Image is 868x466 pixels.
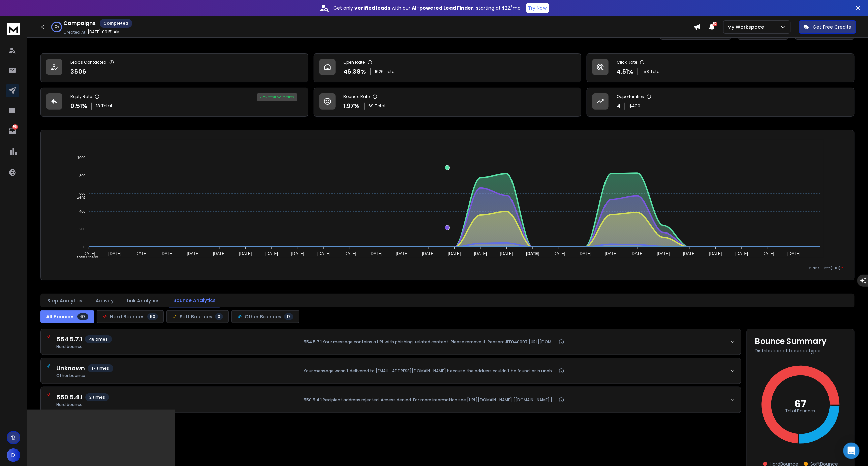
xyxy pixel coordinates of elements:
tspan: [DATE] [762,251,774,256]
span: 2 times [85,393,109,401]
span: Your message wasn't delivered to [EMAIL_ADDRESS][DOMAIN_NAME] because the address couldn't be fou... [304,368,556,374]
span: 554 5.7.1 Your message contains a URL with phishing-related content. Please remove it. Reason: JF... [304,339,556,345]
tspan: [DATE] [82,251,95,256]
tspan: [DATE] [265,251,278,256]
p: My Workspace [728,24,767,30]
button: Link Analytics [123,293,164,308]
p: Try Now [528,5,547,11]
tspan: [DATE] [187,251,199,256]
tspan: [DATE] [736,251,748,256]
tspan: [DATE] [579,251,592,256]
span: 50 [147,313,158,320]
span: 550 5.4.1 [56,393,83,402]
tspan: [DATE] [553,251,565,256]
span: 158 [642,69,649,74]
tspan: [DATE] [631,251,644,256]
p: 56 [12,124,18,130]
tspan: [DATE] [239,251,252,256]
tspan: [DATE] [657,251,670,256]
button: Step Analytics [43,293,86,308]
p: Distribution of bounce types [755,347,846,354]
span: 69 [369,103,374,109]
span: 0 [215,313,223,320]
span: Total [375,103,386,109]
text: 67 [795,397,807,411]
a: Reply Rate0.51%18Total22% positive replies [40,88,308,117]
tspan: [DATE] [709,251,722,256]
tspan: [DATE] [213,251,226,256]
span: Unknown [56,364,85,373]
button: 550 5.4.12 timesHard bounce550 5.4.1 Recipient address rejected: Access denied. For more informat... [41,387,741,413]
p: Reply Rate [70,94,92,99]
p: 3506 [70,67,86,76]
a: Click Rate4.51%158Total [587,53,855,82]
tspan: [DATE] [344,251,356,256]
tspan: [DATE] [370,251,382,256]
p: [DATE] 09:51 AM [88,29,120,35]
a: Open Rate46.38%1626Total [314,53,582,82]
a: Bounce Rate1.97%69Total [314,88,582,117]
a: 56 [6,124,19,138]
button: D [7,448,20,462]
tspan: 800 [79,174,85,178]
span: Hard bounce [56,402,109,407]
tspan: 600 [79,191,85,195]
tspan: 200 [79,227,85,231]
button: 554 5.7.148 timesHard bounce554 5.7.1 Your message contains a URL with phishing-related content. ... [41,329,741,355]
tspan: [DATE] [161,251,174,256]
span: Total [650,69,661,74]
span: Total [101,103,112,109]
p: x-axis : Date(UTC) [52,266,843,271]
button: Bounce Analytics [169,293,220,308]
strong: verified leads [355,5,391,11]
button: Unknown17 timesOther bounceYour message wasn't delivered to [EMAIL_ADDRESS][DOMAIN_NAME] because ... [41,358,741,384]
p: $ 400 [629,103,640,109]
p: Get Free Credits [813,24,851,30]
strong: AI-powered Lead Finder, [412,5,475,11]
p: 46.38 % [344,67,366,76]
span: Hard Bounces [110,313,145,320]
span: 1626 [375,69,384,74]
text: Total Bounces [786,408,815,414]
span: Hard bounce [56,344,112,349]
span: All Bounces [46,313,75,320]
tspan: [DATE] [526,251,539,256]
p: 4 [617,101,621,111]
button: Activity [92,293,118,308]
span: Soft Bounces [180,313,212,320]
tspan: [DATE] [134,251,147,256]
p: Click Rate [617,60,637,65]
p: Created At: [63,30,86,35]
img: logo [7,23,20,35]
p: Open Rate [344,60,365,65]
h1: Campaigns [63,19,96,27]
span: Total [385,69,396,74]
p: Opportunities [617,94,644,99]
tspan: [DATE] [108,251,121,256]
span: Sent [71,195,85,200]
tspan: [DATE] [788,251,801,256]
span: Other bounce [56,373,113,378]
div: Completed [100,19,132,28]
tspan: 1000 [77,156,85,160]
span: 17 times [88,364,113,372]
span: 48 times [85,335,112,343]
p: Leads Contacted [70,60,106,65]
tspan: [DATE] [500,251,513,256]
span: 67 [77,313,88,320]
div: Open Intercom Messenger [843,443,860,459]
a: Opportunities4$400 [587,88,855,117]
tspan: [DATE] [683,251,696,256]
span: 18 [96,103,100,109]
tspan: [DATE] [448,251,461,256]
h3: Bounce Summary [755,337,846,345]
tspan: [DATE] [396,251,409,256]
p: Bounce Rate [344,94,370,99]
span: 50 [713,22,717,26]
span: 17 [284,313,293,320]
span: Total Opens [71,255,98,260]
button: Try Now [526,3,549,13]
button: Get Free Credits [799,20,856,34]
